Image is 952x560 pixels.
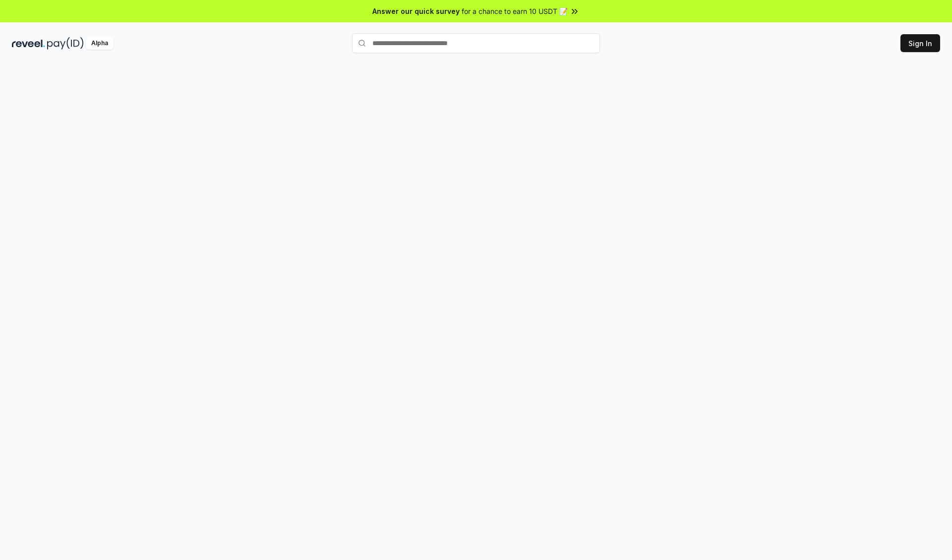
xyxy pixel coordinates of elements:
img: reveel_dark [12,37,45,50]
div: Alpha [86,37,114,50]
span: for a chance to earn 10 USDT 📝 [462,6,568,16]
img: pay_id [47,37,84,50]
button: Sign In [900,34,940,52]
span: Answer our quick survey [372,6,460,16]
